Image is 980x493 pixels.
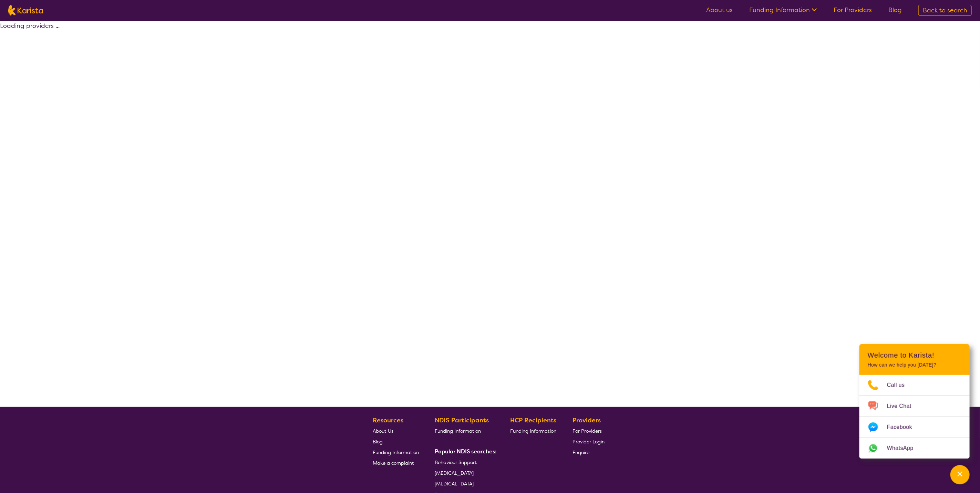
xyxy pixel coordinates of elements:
b: Providers [572,416,601,424]
a: Blog [888,6,902,14]
span: Provider Login [572,439,605,445]
a: Funding Information [749,6,817,14]
img: Karista logo [8,5,43,16]
a: Blog [373,436,419,447]
span: Funding Information [435,428,481,434]
a: Funding Information [510,425,556,436]
a: Web link opens in a new tab. [859,438,970,459]
a: Provider Login [572,436,605,447]
a: Enquire [572,447,605,458]
a: Funding Information [373,447,419,458]
span: For Providers [572,428,602,434]
h2: Welcome to Karista! [868,351,961,359]
a: About us [706,6,733,14]
span: About Us [373,428,393,434]
span: Back to search [923,6,967,14]
span: Funding Information [373,449,419,455]
a: For Providers [572,425,605,436]
span: [MEDICAL_DATA] [435,481,474,487]
a: Make a complaint [373,458,419,468]
p: How can we help you [DATE]? [868,362,961,368]
span: Funding Information [510,428,556,434]
span: WhatsApp [887,443,922,453]
span: Call us [887,380,913,390]
a: Funding Information [435,425,494,436]
span: [MEDICAL_DATA] [435,470,474,476]
span: Enquire [572,449,589,455]
span: Blog [373,439,383,445]
a: Behaviour Support [435,457,494,468]
ul: Choose channel [859,375,970,459]
b: Resources [373,416,403,424]
a: [MEDICAL_DATA] [435,468,494,478]
span: Live Chat [887,401,920,411]
a: [MEDICAL_DATA] [435,478,494,489]
a: About Us [373,425,419,436]
span: Make a complaint [373,460,414,466]
span: Facebook [887,422,920,432]
span: Behaviour Support [435,459,477,465]
div: Channel Menu [859,344,970,459]
button: Channel Menu [950,465,970,484]
b: HCP Recipients [510,416,556,424]
a: For Providers [834,6,872,14]
a: Back to search [918,5,972,16]
b: Popular NDIS searches: [435,448,497,455]
b: NDIS Participants [435,416,489,424]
